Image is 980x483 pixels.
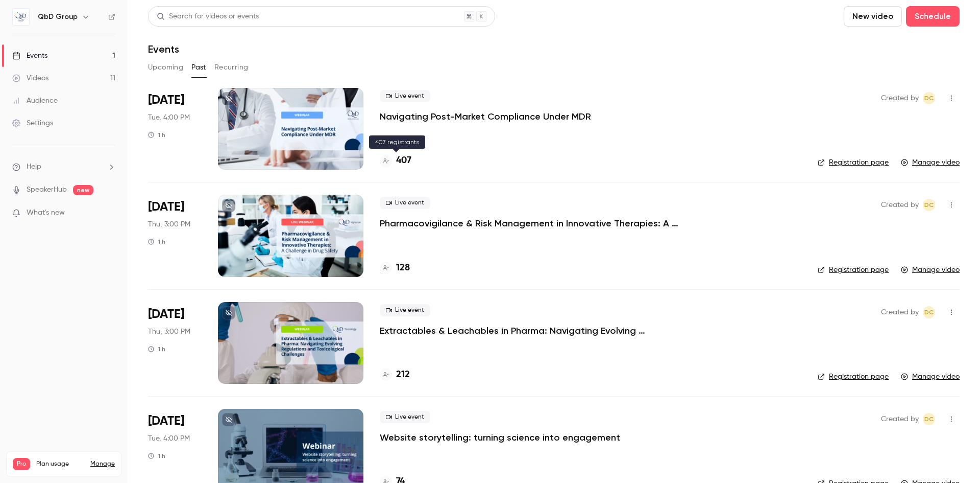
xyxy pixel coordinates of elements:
[73,185,93,195] span: new
[148,306,184,323] span: [DATE]
[148,413,184,429] span: [DATE]
[396,154,411,168] h4: 407
[13,458,30,470] span: Pro
[380,154,411,168] a: 407
[157,11,259,22] div: Search for videos or events
[380,431,620,444] a: Website storytelling: turning science into engagement
[148,92,184,108] span: [DATE]
[881,199,919,211] span: Created by
[148,88,202,170] div: Sep 9 Tue, 4:00 PM (Europe/Madrid)
[818,157,889,168] a: Registration page
[12,162,115,172] li: help-dropdown-opener
[380,411,430,423] span: Live event
[923,306,935,318] span: Daniel Cubero
[923,199,935,211] span: Daniel Cubero
[380,197,430,209] span: Live event
[12,96,58,106] div: Audience
[396,261,410,275] h4: 128
[924,92,934,104] span: DC
[191,59,206,76] button: Past
[906,6,960,27] button: Schedule
[27,208,65,218] span: What's new
[380,110,591,123] a: Navigating Post-Market Compliance Under MDR
[901,157,960,168] a: Manage video
[380,368,410,382] a: 212
[12,73,48,83] div: Videos
[923,92,935,104] span: Daniel Cubero
[901,265,960,275] a: Manage video
[380,261,410,275] a: 128
[38,12,78,22] h6: QbD Group
[924,199,934,211] span: DC
[148,219,190,229] span: Thu, 3:00 PM
[396,368,410,382] h4: 212
[148,327,190,337] span: Thu, 3:00 PM
[148,43,179,55] h1: Events
[148,199,184,215] span: [DATE]
[27,185,67,195] a: SpeakerHub
[12,51,47,61] div: Events
[148,59,183,76] button: Upcoming
[881,413,919,425] span: Created by
[214,59,249,76] button: Recurring
[881,306,919,318] span: Created by
[923,413,935,425] span: Daniel Cubero
[148,112,190,123] span: Tue, 4:00 PM
[924,306,934,318] span: DC
[844,6,902,27] button: New video
[148,345,165,353] div: 1 h
[380,325,686,337] a: Extractables & Leachables in Pharma: Navigating Evolving Regulations and Toxicological Challenges
[90,460,115,468] a: Manage
[148,195,202,277] div: Jun 26 Thu, 3:00 PM (Europe/Madrid)
[818,372,889,382] a: Registration page
[380,217,686,229] a: Pharmacovigilance & Risk Management in Innovative Therapies: A Challenge in Drug Safety
[818,265,889,275] a: Registration page
[148,302,202,384] div: Jun 12 Thu, 3:00 PM (Europe/Madrid)
[924,413,934,425] span: DC
[148,131,165,139] div: 1 h
[148,433,190,444] span: Tue, 4:00 PM
[36,460,84,468] span: Plan usage
[27,162,41,172] span: Help
[148,452,165,460] div: 1 h
[148,238,165,246] div: 1 h
[380,304,430,316] span: Live event
[13,9,29,25] img: QbD Group
[380,90,430,102] span: Live event
[901,372,960,382] a: Manage video
[881,92,919,104] span: Created by
[12,118,53,128] div: Settings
